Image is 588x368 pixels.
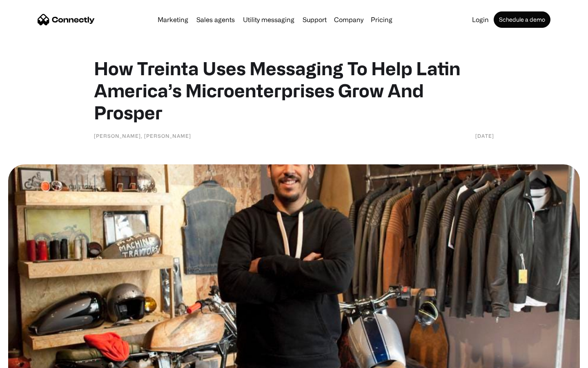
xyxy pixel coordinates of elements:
a: Schedule a demo [494,11,550,28]
h1: How Treinta Uses Messaging To Help Latin America’s Microenterprises Grow And Prosper [94,57,494,123]
div: [DATE] [475,132,494,140]
div: Company [334,14,363,25]
aside: Language selected: English [8,354,49,365]
a: Utility messaging [240,16,298,23]
a: Login [469,16,492,23]
a: Pricing [367,16,396,23]
a: Sales agents [193,16,238,23]
div: [PERSON_NAME], [PERSON_NAME] [94,132,191,140]
a: Support [299,16,330,23]
ul: Language list [16,354,49,365]
a: Marketing [154,16,192,23]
